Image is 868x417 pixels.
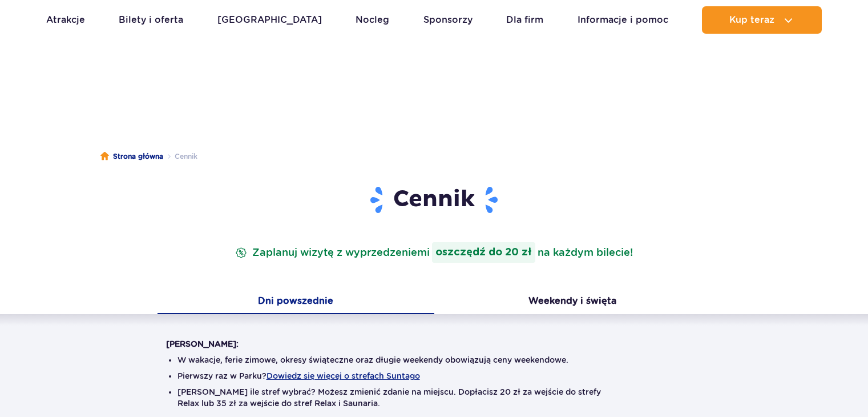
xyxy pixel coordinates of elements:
[163,151,197,162] li: Cennik
[166,339,239,348] strong: [PERSON_NAME]:
[702,6,822,34] button: Kup teraz
[506,6,543,34] a: Dla firm
[356,6,389,34] a: Nocleg
[423,6,473,34] a: Sponsorzy
[267,371,420,380] button: Dowiedz się więcej o strefach Suntago
[729,15,774,25] span: Kup teraz
[100,151,163,162] a: Strona główna
[217,6,322,34] a: [GEOGRAPHIC_DATA]
[233,242,635,263] p: Zaplanuj wizytę z wyprzedzeniem na każdym bilecie!
[177,386,691,409] li: [PERSON_NAME] ile stref wybrać? Możesz zmienić zdanie na miejscu. Dopłacisz 20 zł za wejście do s...
[166,185,703,215] h1: Cennik
[177,354,691,366] li: W wakacje, ferie zimowe, okresy świąteczne oraz długie weekendy obowiązują ceny weekendowe.
[578,6,668,34] a: Informacje i pomoc
[46,6,85,34] a: Atrakcje
[158,290,434,314] button: Dni powszednie
[434,290,711,314] button: Weekendy i święta
[119,6,183,34] a: Bilety i oferta
[177,370,691,382] li: Pierwszy raz w Parku?
[432,242,535,263] strong: oszczędź do 20 zł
